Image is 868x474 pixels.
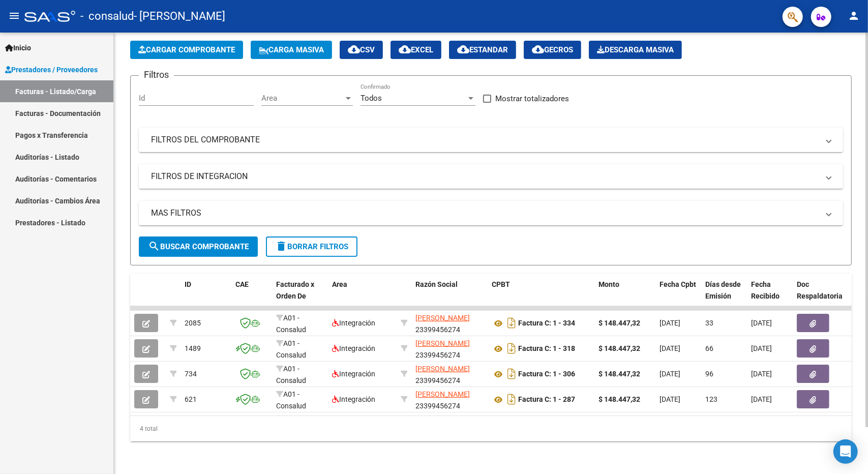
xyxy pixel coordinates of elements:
span: A01 - Consalud [276,314,306,334]
datatable-header-cell: Razón Social [411,274,488,318]
mat-icon: menu [8,10,20,22]
h3: Filtros [139,68,174,82]
button: CSV [340,41,383,59]
span: Razón Social [415,280,458,288]
div: 4 total [130,416,852,441]
span: 33 [705,319,713,327]
span: EXCEL [399,45,433,54]
span: Fecha Cpbt [660,280,696,288]
span: Prestadores / Proveedores [5,64,98,75]
span: 66 [705,344,713,352]
span: Integración [332,395,375,403]
mat-icon: cloud_download [532,43,544,55]
button: Descarga Masiva [589,41,682,59]
span: Cargar Comprobante [138,45,235,54]
strong: Factura C: 1 - 287 [518,396,575,404]
datatable-header-cell: Facturado x Orden De [272,274,328,318]
span: Doc Respaldatoria [797,280,843,300]
span: 2085 [185,319,201,327]
i: Descargar documento [505,391,518,407]
button: Carga Masiva [251,41,332,59]
strong: Factura C: 1 - 334 [518,319,575,328]
strong: $ 148.447,32 [598,370,640,378]
mat-panel-title: FILTROS DEL COMPROBANTE [151,134,819,145]
span: Area [261,94,344,103]
mat-icon: cloud_download [399,43,411,55]
datatable-header-cell: CAE [231,274,272,318]
span: - [PERSON_NAME] [134,5,225,27]
span: Buscar Comprobante [148,242,249,251]
i: Descargar documento [505,315,518,331]
span: Mostrar totalizadores [495,93,569,105]
mat-icon: delete [275,240,287,252]
button: Cargar Comprobante [130,41,243,59]
app-download-masive: Descarga masiva de comprobantes (adjuntos) [589,41,682,59]
datatable-header-cell: ID [181,274,231,318]
span: [DATE] [660,319,680,327]
span: CPBT [492,280,510,288]
div: 23399456274 [415,312,484,334]
span: CAE [235,280,249,288]
mat-icon: cloud_download [348,43,360,55]
strong: Factura C: 1 - 306 [518,370,575,378]
button: Gecros [524,41,581,59]
span: [DATE] [751,319,772,327]
strong: $ 148.447,32 [598,395,640,403]
span: Facturado x Orden De [276,280,314,300]
span: Integración [332,370,375,378]
button: Buscar Comprobante [139,236,258,257]
mat-icon: search [148,240,160,252]
button: Borrar Filtros [266,236,357,257]
span: Carga Masiva [259,45,324,54]
div: 23399456274 [415,389,484,410]
span: [DATE] [660,370,680,378]
span: Integración [332,344,375,352]
datatable-header-cell: CPBT [488,274,594,318]
span: [PERSON_NAME] [415,314,470,322]
span: ID [185,280,191,288]
span: [PERSON_NAME] [415,339,470,347]
datatable-header-cell: Monto [594,274,655,318]
span: Fecha Recibido [751,280,780,300]
span: CSV [348,45,375,54]
span: Todos [361,94,382,103]
datatable-header-cell: Fecha Cpbt [655,274,701,318]
datatable-header-cell: Doc Respaldatoria [793,274,854,318]
mat-icon: person [848,10,860,22]
span: [PERSON_NAME] [415,365,470,373]
span: Area [332,280,347,288]
span: 621 [185,395,197,403]
span: Inicio [5,42,31,53]
span: [DATE] [751,395,772,403]
i: Descargar documento [505,340,518,357]
span: [DATE] [751,344,772,352]
strong: $ 148.447,32 [598,319,640,327]
div: 23399456274 [415,363,484,384]
mat-expansion-panel-header: FILTROS DE INTEGRACION [139,164,843,189]
mat-expansion-panel-header: FILTROS DEL COMPROBANTE [139,128,843,152]
span: Integración [332,319,375,327]
datatable-header-cell: Area [328,274,397,318]
span: A01 - Consalud [276,339,306,359]
span: 1489 [185,344,201,352]
span: 123 [705,395,717,403]
span: [DATE] [660,395,680,403]
span: [DATE] [660,344,680,352]
mat-panel-title: FILTROS DE INTEGRACION [151,171,819,182]
datatable-header-cell: Fecha Recibido [747,274,793,318]
button: EXCEL [391,41,441,59]
span: Borrar Filtros [275,242,348,251]
span: Descarga Masiva [597,45,674,54]
strong: Factura C: 1 - 318 [518,345,575,353]
span: [PERSON_NAME] [415,390,470,398]
datatable-header-cell: Días desde Emisión [701,274,747,318]
div: Open Intercom Messenger [833,439,858,464]
strong: $ 148.447,32 [598,344,640,352]
mat-panel-title: MAS FILTROS [151,208,819,219]
button: Estandar [449,41,516,59]
span: Monto [598,280,619,288]
span: 96 [705,370,713,378]
div: 23399456274 [415,338,484,359]
span: 734 [185,370,197,378]
span: Estandar [457,45,508,54]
